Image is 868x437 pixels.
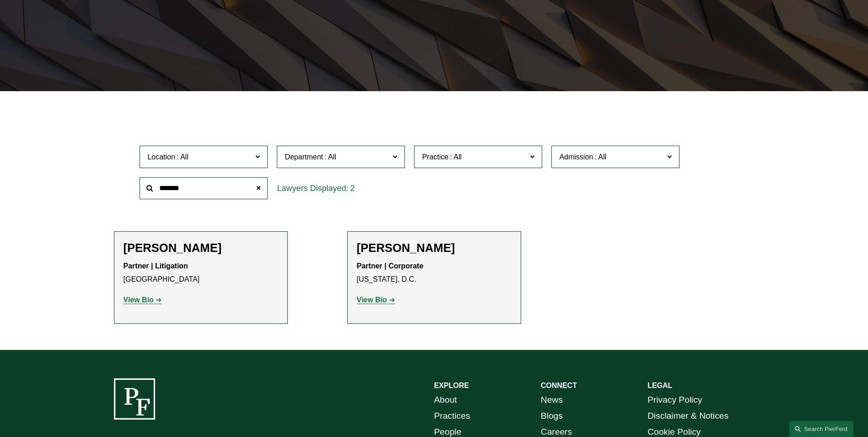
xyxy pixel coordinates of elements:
[541,408,563,424] a: Blogs
[124,241,278,255] h2: [PERSON_NAME]
[357,260,512,286] p: [US_STATE], D.C.
[434,382,469,389] strong: EXPLORE
[147,153,175,161] span: Location
[647,392,702,408] a: Privacy Policy
[434,392,457,408] a: About
[350,184,355,193] span: 2
[434,408,470,424] a: Practices
[541,382,577,389] strong: CONNECT
[559,153,593,161] span: Admission
[124,296,162,304] a: View Bio
[285,153,323,161] span: Department
[789,421,853,437] a: Search this site
[357,296,395,304] a: View Bio
[647,382,672,389] strong: LEGAL
[647,408,728,424] a: Disclaimer & Notices
[124,296,154,304] strong: View Bio
[357,262,424,270] strong: Partner | Corporate
[357,296,387,304] strong: View Bio
[541,392,563,408] a: News
[124,262,188,270] strong: Partner | Litigation
[357,241,512,255] h2: [PERSON_NAME]
[124,260,278,286] p: [GEOGRAPHIC_DATA]
[422,153,448,161] span: Practice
